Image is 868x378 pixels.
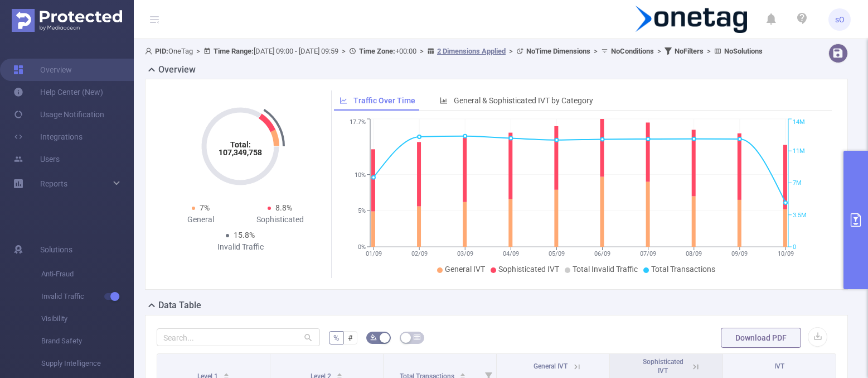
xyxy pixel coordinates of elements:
tspan: 09/09 [731,250,748,257]
b: No Time Dimensions [526,47,590,55]
span: Total Invalid Traffic [573,265,638,274]
div: Sort [336,371,343,378]
span: Solutions [40,238,72,261]
tspan: 0 [793,243,796,251]
span: 15.8% [234,231,255,240]
span: 8.8% [275,203,292,212]
b: PID: [155,47,168,55]
div: Sort [223,371,230,378]
span: Reports [40,179,67,188]
span: > [416,47,427,55]
h2: Data Table [158,299,201,312]
tspan: 17.7% [350,119,366,126]
button: Download PDF [721,328,801,348]
span: > [590,47,601,55]
div: Invalid Traffic [201,241,280,253]
span: > [654,47,665,55]
input: Search... [157,328,320,346]
span: Anti-Fraud [41,263,134,285]
tspan: 14M [793,119,805,126]
span: IVT [774,362,784,370]
div: Sophisticated [240,214,319,226]
span: Sophisticated IVT [643,358,683,375]
i: icon: caret-up [337,371,343,375]
span: General & Sophisticated IVT by Category [454,96,593,105]
span: Traffic Over Time [353,96,415,105]
img: Protected Media [12,9,122,32]
b: No Solutions [724,47,763,55]
span: 7% [200,203,210,212]
span: General IVT [534,362,568,370]
span: Visibility [41,308,134,330]
tspan: 7M [793,180,802,187]
a: Users [13,148,60,170]
b: No Filters [675,47,704,55]
tspan: 04/09 [503,250,519,257]
span: sO [835,8,845,31]
span: Total Transactions [651,265,715,274]
i: icon: table [414,334,420,341]
span: Supply Intelligence [41,352,134,375]
tspan: 05/09 [549,250,565,257]
u: 2 Dimensions Applied [437,47,506,55]
a: Help Center (New) [13,81,103,103]
tspan: 3.5M [793,212,807,219]
a: Usage Notification [13,103,104,126]
a: Reports [40,173,67,195]
b: Time Zone: [359,47,395,55]
span: General IVT [445,265,485,274]
tspan: 11M [793,147,805,155]
a: Integrations [13,126,83,148]
span: Sophisticated IVT [498,265,559,274]
tspan: 10/09 [777,250,793,257]
span: OneTag [DATE] 09:00 - [DATE] 09:59 +00:00 [145,47,763,55]
tspan: 0% [358,243,366,251]
b: No Conditions [611,47,654,55]
tspan: 01/09 [365,250,381,257]
tspan: 06/09 [594,250,610,257]
tspan: 02/09 [411,250,427,257]
i: icon: caret-up [460,371,466,375]
i: icon: bg-colors [370,334,377,341]
tspan: Total: [230,140,251,149]
i: icon: bar-chart [440,97,448,104]
h2: Overview [158,63,196,76]
a: Overview [13,59,72,81]
tspan: 03/09 [457,250,473,257]
b: Time Range: [214,47,254,55]
tspan: 07/09 [640,250,656,257]
span: > [338,47,349,55]
tspan: 5% [358,207,366,214]
i: icon: caret-up [224,371,230,375]
tspan: 107,349,758 [219,148,262,157]
tspan: 10% [355,171,366,179]
span: > [506,47,516,55]
tspan: 08/09 [686,250,702,257]
span: % [333,333,339,342]
div: Sort [459,371,466,378]
span: # [348,333,353,342]
span: > [704,47,714,55]
i: icon: user [145,47,155,55]
div: General [161,214,240,226]
span: > [193,47,203,55]
span: Invalid Traffic [41,285,134,308]
i: icon: line-chart [340,97,347,104]
span: Brand Safety [41,330,134,352]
